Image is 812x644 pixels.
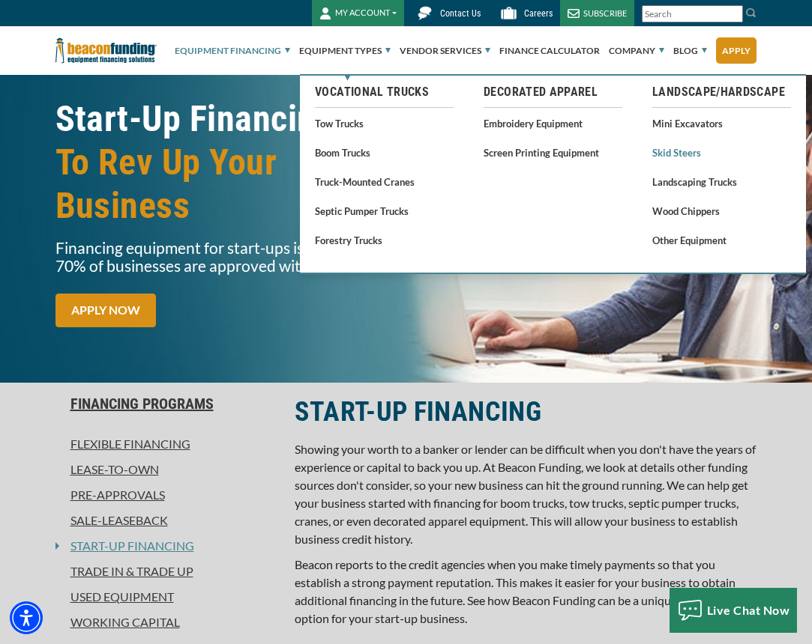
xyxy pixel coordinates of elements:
a: Flexible Financing [55,435,277,453]
a: Landscaping Trucks [652,172,791,191]
a: Vendor Services [400,27,490,75]
input: Search [642,5,743,22]
a: Equipment Types [299,27,391,75]
a: Screen Printing Equipment [484,143,622,162]
a: APPLY NOW [55,294,156,327]
a: Working Capital [55,613,277,631]
a: Finance Calculator [499,27,600,75]
a: Tow Trucks [315,114,454,133]
a: Pre-approvals [55,486,277,504]
span: Contact Us [440,8,481,19]
a: Truck-Mounted Cranes [315,172,454,191]
a: Boom Trucks [315,143,454,162]
a: Embroidery Equipment [484,114,622,133]
a: Financing Programs [55,395,277,413]
a: Clear search text [727,8,739,20]
a: Blog [673,27,707,75]
span: Beacon reports to the credit agencies when you make timely payments so that you establish a stron... [295,557,736,625]
a: Other Equipment [652,231,791,249]
a: Company [609,27,664,75]
a: Landscape/Hardscape [652,83,791,101]
a: Equipment Financing [175,27,290,75]
a: Skid Steers [652,143,791,162]
button: Live Chat Now [670,588,798,633]
span: To Rev Up Your Business [55,141,397,228]
a: Used Equipment [55,588,277,606]
img: Search [745,7,757,19]
p: Financing equipment for start-ups is our specialty. 70% of businesses are approved within 24 hours! [55,239,397,275]
div: Accessibility Menu [10,601,43,634]
a: Mini Excavators [652,114,791,133]
a: Apply [716,37,757,64]
span: Live Chat Now [707,603,790,617]
a: Forestry Trucks [315,231,454,249]
a: Trade In & Trade Up [55,562,277,580]
a: Vocational Trucks [315,83,454,101]
a: Start-Up Financing [59,537,194,555]
a: Decorated Apparel [484,83,622,101]
a: Wood Chippers [652,201,791,220]
span: Careers [524,8,553,19]
span: Showing your worth to a banker or lender can be difficult when you don't have the years of experi... [295,442,756,546]
a: Septic Pumper Trucks [315,201,454,220]
h1: Start-Up Financing [55,97,397,228]
a: Sale-Leaseback [55,511,277,529]
h2: START-UP FINANCING [295,395,757,429]
a: Lease-To-Own [55,461,277,479]
img: Beacon Funding Corporation logo [55,26,157,75]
